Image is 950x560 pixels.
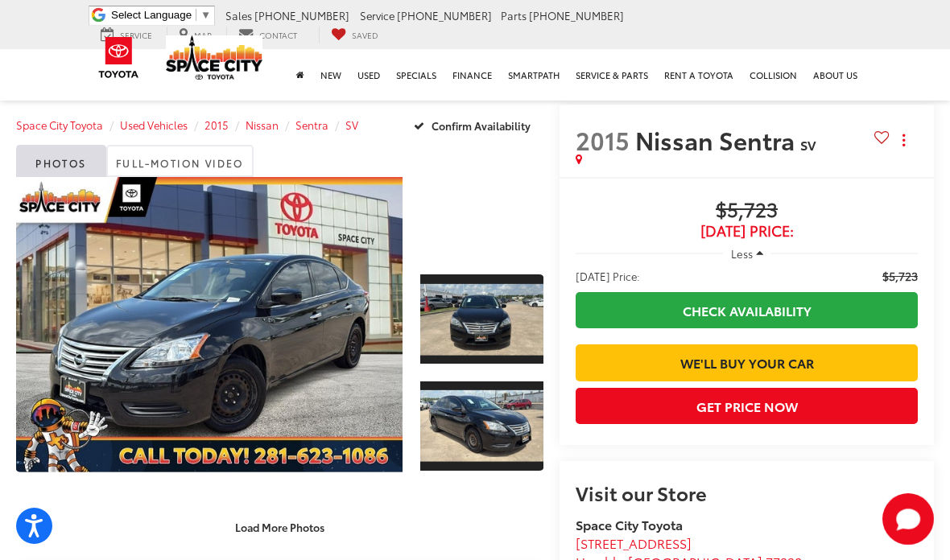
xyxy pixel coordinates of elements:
[89,27,164,43] a: Service
[16,177,403,472] a: Expand Photo 0
[420,380,543,472] a: Expand Photo 2
[576,199,918,223] span: $5,723
[890,126,918,154] button: Actions
[200,9,211,21] span: ▼
[225,8,252,23] span: Sales
[419,284,544,355] img: 2015 Nissan Sentra SV
[576,122,630,157] span: 2015
[295,117,328,132] a: Sentra
[166,35,262,80] img: Space City Toyota
[352,29,378,41] span: Saved
[16,145,106,177] a: Photos
[196,9,196,21] span: ​
[882,268,918,284] span: $5,723
[388,49,444,101] a: Specials
[576,344,918,381] a: We'll Buy Your Car
[882,493,934,545] svg: Start Chat
[419,390,544,461] img: 2015 Nissan Sentra SV
[345,117,358,132] a: SV
[800,135,816,154] span: SV
[731,246,753,261] span: Less
[16,117,103,132] a: Space City Toyota
[204,117,229,132] a: 2015
[319,27,390,43] a: My Saved Vehicles
[12,177,406,472] img: 2015 Nissan Sentra SV
[349,49,388,101] a: Used
[723,239,771,268] button: Less
[656,49,741,101] a: Rent a Toyota
[111,9,211,21] a: Select Language​
[360,8,394,23] span: Service
[635,122,800,157] span: Nissan Sentra
[576,533,692,552] span: [STREET_ADDRESS]
[741,49,805,101] a: Collision
[120,117,188,132] a: Used Vehicles
[312,49,349,101] a: New
[529,8,624,23] span: [PHONE_NUMBER]
[576,292,918,328] a: Check Availability
[254,8,349,23] span: [PHONE_NUMBER]
[288,49,312,101] a: Home
[224,513,336,541] button: Load More Photos
[576,268,640,284] span: [DATE] Price:
[246,117,279,132] a: Nissan
[106,145,254,177] a: Full-Motion Video
[226,27,309,43] a: Contact
[444,49,500,101] a: Finance
[568,49,656,101] a: Service & Parts
[902,134,905,146] span: dropdown dots
[89,31,149,84] img: Toyota
[397,8,492,23] span: [PHONE_NUMBER]
[405,111,544,139] button: Confirm Availability
[194,29,212,41] span: Map
[576,223,918,239] span: [DATE] Price:
[576,515,683,533] strong: Space City Toyota
[882,493,934,545] button: Toggle Chat Window
[576,482,918,503] h2: Visit our Store
[576,388,918,424] button: Get Price Now
[259,29,297,41] span: Contact
[420,273,543,365] a: Expand Photo 1
[500,49,568,101] a: SmartPath
[167,27,224,43] a: Map
[501,8,527,23] span: Parts
[432,118,531,133] span: Confirm Availability
[120,29,152,41] span: Service
[111,9,192,21] span: Select Language
[805,49,865,101] a: About Us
